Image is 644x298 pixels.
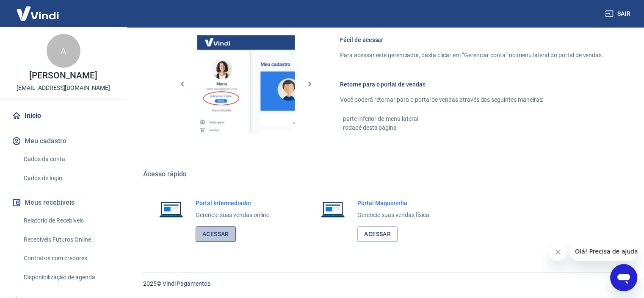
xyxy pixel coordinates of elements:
iframe: Mensagem da empresa [570,242,637,261]
a: Início [10,106,116,125]
span: Olá! Precisa de ajuda? [5,6,71,13]
p: 2025 © [143,279,624,288]
p: [PERSON_NAME] [29,71,97,80]
a: Disponibilização de agenda [20,269,116,286]
a: Acessar [196,226,236,242]
p: Gerencie suas vendas física. [357,211,431,220]
a: Relatório de Recebíveis [20,212,116,229]
img: Imagem de um notebook aberto [315,199,351,219]
p: [EMAIL_ADDRESS][DOMAIN_NAME] [17,84,110,92]
p: - rodapé desta página [340,123,603,132]
a: Dados de login [20,170,116,187]
h6: Fácil de acessar [340,36,603,44]
p: Gerencie suas vendas online. [196,211,271,220]
button: Meus recebíveis [10,193,116,212]
img: Imagem da dashboard mostrando o botão de gerenciar conta na sidebar no lado esquerdo [197,35,295,133]
img: Imagem de um notebook aberto [153,199,189,219]
h5: Acesso rápido [143,170,624,178]
p: - parte inferior do menu lateral [340,114,603,123]
a: Contratos com credores [20,250,116,267]
p: Para acessar este gerenciador, basta clicar em “Gerenciar conta” no menu lateral do portal de ven... [340,51,603,60]
p: Você poderá retornar para o portal de vendas através das seguintes maneiras: [340,95,603,104]
a: Recebíveis Futuros Online [20,231,116,248]
h6: Portal Maquininha [357,199,431,207]
div: A [47,34,80,68]
iframe: Fechar mensagem [550,244,567,261]
a: Acessar [357,226,398,242]
h6: Retorne para o portal de vendas [340,80,603,89]
button: Sair [603,6,634,22]
a: Dados da conta [20,150,116,168]
h6: Portal Intermediador [196,199,271,207]
iframe: Botão para abrir a janela de mensagens [610,264,637,291]
button: Meu cadastro [10,132,116,150]
a: Vindi Pagamentos [163,280,210,287]
img: Vindi [10,0,65,26]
